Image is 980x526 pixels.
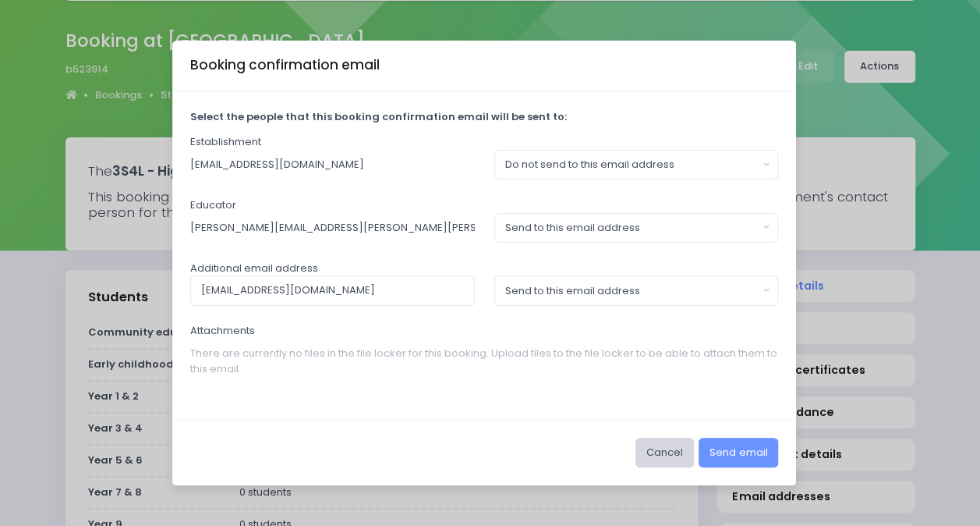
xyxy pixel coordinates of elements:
button: Send to this email address [494,275,779,305]
div: Send to this email address [505,283,758,299]
button: Cancel [635,438,694,467]
h5: Booking confirmation email [190,55,380,75]
div: Establishment [190,134,779,179]
p: There are currently no files in the file locker for this booking. Upload files to the file locker... [190,339,779,384]
div: Educator [190,197,779,243]
strong: Select the people that this booking confirmation email will be sent to: [190,109,567,124]
button: Do not send to this email address [494,150,779,179]
button: Send to this email address [494,213,779,243]
div: Additional email address [190,261,779,306]
div: Send to this email address [505,220,758,236]
div: Do not send to this email address [505,157,758,172]
div: Attachments [190,323,779,383]
button: Send email [699,438,778,467]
